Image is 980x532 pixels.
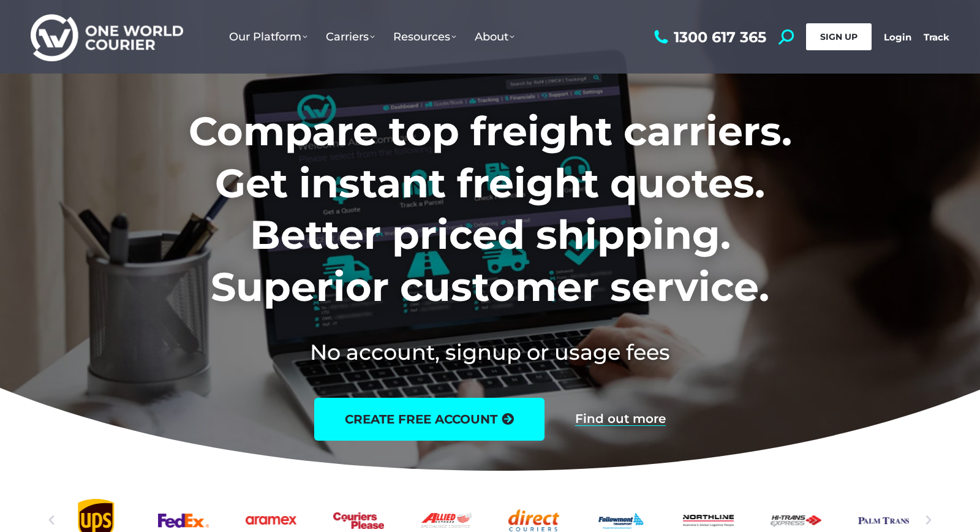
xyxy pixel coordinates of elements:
[314,398,545,441] a: create free account
[884,31,911,43] a: Login
[220,18,317,56] a: Our Platform
[466,18,524,56] a: About
[924,31,949,43] a: Track
[317,18,384,56] a: Carriers
[806,23,872,50] a: SIGN UP
[651,29,766,45] a: 1300 617 365
[393,30,456,44] span: Resources
[820,31,858,42] span: SIGN UP
[108,105,873,313] h1: Compare top freight carriers. Get instant freight quotes. Better priced shipping. Superior custom...
[475,30,514,44] span: About
[326,30,375,44] span: Carriers
[31,12,183,62] img: One World Courier
[575,412,666,426] a: Find out more
[108,337,873,367] h2: No account, signup or usage fees
[384,18,466,56] a: Resources
[229,30,307,44] span: Our Platform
